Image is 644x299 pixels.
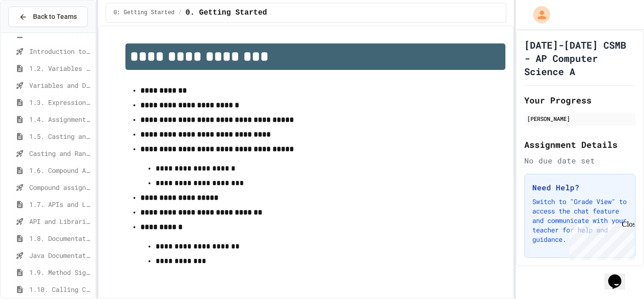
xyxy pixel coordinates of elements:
[29,46,91,56] span: Introduction to Algorithms, Programming, and Compilers
[532,197,627,244] p: Switch to "Grade View" to access the chat feature and communicate with your teacher for help and ...
[4,4,65,60] div: Chat with us now!Close
[29,148,91,158] span: Casting and Ranges of variables - Quiz
[114,9,175,17] span: 0: Getting Started
[29,199,91,209] span: 1.7. APIs and Libraries
[8,7,88,27] button: Back to Teams
[29,97,91,107] span: 1.3. Expressions and Output [New]
[566,220,635,260] iframe: chat widget
[29,216,91,226] span: API and Libraries - Topic 1.7
[604,261,635,290] iframe: chat widget
[29,63,91,73] span: 1.2. Variables and Data Types
[524,138,636,151] h2: Assignment Details
[29,114,91,124] span: 1.4. Assignment and Input
[524,155,636,166] div: No due date set
[524,94,636,107] h2: Your Progress
[29,131,91,141] span: 1.5. Casting and Ranges of Values
[527,114,633,123] div: [PERSON_NAME]
[29,250,91,260] span: Java Documentation with Comments - Topic 1.8
[29,182,91,192] span: Compound assignment operators - Quiz
[29,165,91,175] span: 1.6. Compound Assignment Operators
[33,12,77,22] span: Back to Teams
[29,233,91,243] span: 1.8. Documentation with Comments and Preconditions
[29,284,91,294] span: 1.10. Calling Class Methods
[29,267,91,277] span: 1.9. Method Signatures
[524,38,636,78] h1: [DATE]-[DATE] CSMB - AP Computer Science A
[178,9,182,17] span: /
[523,4,553,26] div: My Account
[186,7,267,18] span: 0. Getting Started
[532,182,627,193] h3: Need Help?
[29,80,91,90] span: Variables and Data Types - Quiz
